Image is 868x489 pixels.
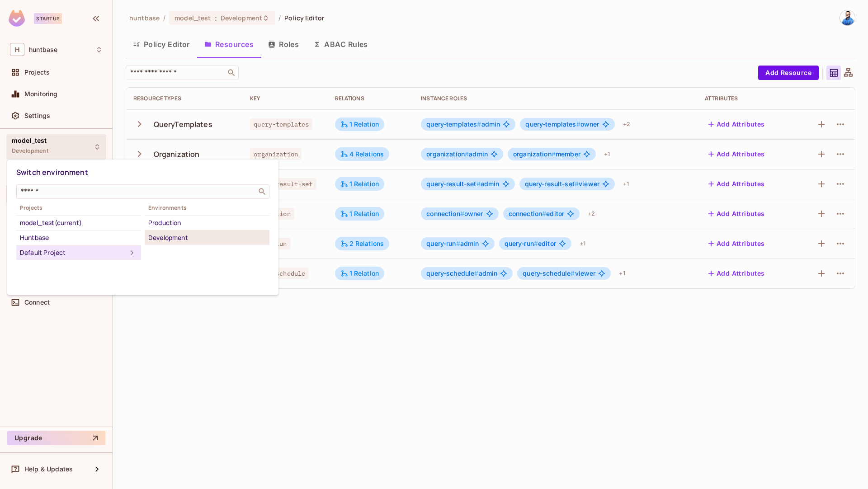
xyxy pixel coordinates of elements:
span: Projects [16,204,141,212]
div: Huntbase [20,232,137,243]
div: Default Project [20,247,127,258]
div: model_test (current) [20,217,137,228]
span: Environments [145,204,269,212]
div: Development [148,232,266,243]
span: Switch environment [16,167,88,177]
div: Production [148,217,266,228]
